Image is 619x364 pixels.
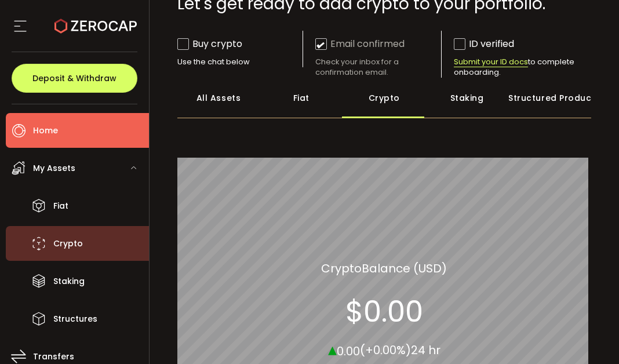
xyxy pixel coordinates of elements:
iframe: Chat Widget [481,239,619,364]
div: Fiat [260,78,343,118]
section: Balance (USD) [321,259,447,276]
span: Deposit & Withdraw [32,74,116,82]
span: 24 hr [411,342,440,358]
div: Check your inbox for a confirmation email. [315,57,440,78]
div: ID verified [454,37,514,51]
span: (+0.00%) [360,342,411,358]
span: Fiat [53,198,68,214]
div: Structured Products [508,78,591,118]
span: Submit your ID docs [454,57,528,67]
div: Buy crypto [177,37,242,51]
button: Deposit & Withdraw [12,64,137,93]
span: Crypto [321,259,362,276]
span: Staking [53,273,85,290]
span: My Assets [33,160,75,177]
span: ▴ [328,336,337,361]
span: Home [33,122,58,139]
section: $0.00 [345,294,423,329]
span: Crypto [53,235,83,252]
div: to complete onboarding. [454,57,579,78]
div: Staking [425,78,508,118]
div: Email confirmed [315,37,405,51]
div: Use the chat below [177,57,303,67]
span: Structures [53,311,97,327]
div: Crypto [343,78,425,118]
span: 0.00 [337,343,360,359]
div: All Assets [177,78,260,118]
